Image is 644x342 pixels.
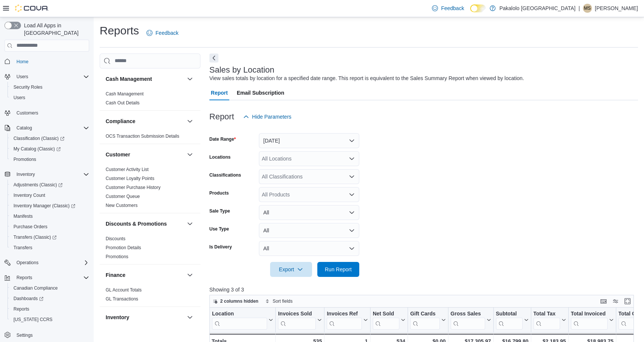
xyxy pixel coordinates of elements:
[10,93,89,102] span: Users
[106,203,137,208] a: New Customers
[13,170,38,179] button: Inventory
[10,305,89,314] span: Reports
[10,212,89,221] span: Manifests
[10,315,55,324] a: [US_STATE] CCRS
[10,243,35,252] a: Transfers
[7,211,92,222] button: Manifests
[571,310,607,317] div: Total Invoiced
[13,331,36,340] a: Settings
[209,226,229,232] label: Use Type
[13,123,89,132] span: Catalog
[450,310,485,317] div: Gross Sales
[16,275,32,281] span: Reports
[15,4,49,12] img: Cova
[13,72,31,81] button: Users
[100,285,200,306] div: Finance
[10,155,89,164] span: Promotions
[211,85,228,100] span: Report
[209,244,232,250] label: Is Delivery
[7,133,92,144] a: Classification (Classic)
[278,310,316,317] div: Invoices Sold
[106,75,152,83] h3: Cash Management
[16,110,38,116] span: Customers
[209,54,218,62] button: Next
[7,314,92,325] button: [US_STATE] CCRS
[185,219,194,228] button: Discounts & Promotions
[106,100,140,106] a: Cash Out Details
[212,310,267,329] div: Location
[533,310,560,317] div: Total Tax
[349,156,355,162] button: Open list of options
[578,4,580,13] p: |
[106,220,184,228] button: Discounts & Promotions
[1,169,92,180] button: Inventory
[13,146,61,152] span: My Catalog (Classic)
[16,74,28,80] span: Users
[13,57,31,66] a: Home
[13,273,35,282] button: Reports
[220,298,258,304] span: 2 columns hidden
[209,154,231,160] label: Locations
[13,108,89,117] span: Customers
[327,310,362,317] div: Invoices Ref
[10,180,89,189] span: Adjustments (Classic)
[185,150,194,159] button: Customer
[106,151,130,158] h3: Customer
[13,95,25,101] span: Users
[106,254,129,259] a: Promotions
[13,317,52,323] span: [US_STATE] CCRS
[210,297,261,306] button: 2 columns hidden
[13,123,35,132] button: Catalog
[262,297,296,306] button: Sort fields
[10,233,89,242] span: Transfers (Classic)
[584,4,591,13] span: MS
[100,23,139,38] h1: Reports
[611,297,620,306] button: Display options
[7,190,92,201] button: Inventory Count
[13,57,89,66] span: Home
[21,22,89,37] span: Load All Apps in [GEOGRAPHIC_DATA]
[349,174,355,180] button: Open list of options
[10,201,78,210] a: Inventory Manager (Classic)
[7,154,92,165] button: Promotions
[278,310,316,329] div: Invoices Sold
[106,167,149,172] a: Customer Activity List
[106,236,126,241] a: Discounts
[155,29,178,37] span: Feedback
[100,234,200,264] div: Discounts & Promotions
[10,212,36,221] a: Manifests
[7,242,92,253] button: Transfers
[450,310,491,329] button: Gross Sales
[10,191,48,200] a: Inventory Count
[259,241,359,256] button: All
[100,165,200,213] div: Customer
[1,257,92,268] button: Operations
[7,180,92,190] a: Adjustments (Classic)
[185,74,194,83] button: Cash Management
[10,134,67,143] a: Classification (Classic)
[13,84,42,90] span: Security Roles
[470,12,471,13] span: Dark Mode
[499,4,575,13] p: Pakalolo [GEOGRAPHIC_DATA]
[10,284,89,293] span: Canadian Compliance
[106,314,129,321] h3: Inventory
[209,190,229,196] label: Products
[185,313,194,322] button: Inventory
[571,310,613,329] button: Total Invoiced
[410,310,446,329] button: Gift Cards
[327,310,362,329] div: Invoices Ref
[496,310,522,329] div: Subtotal
[252,113,291,120] span: Hide Parameters
[278,310,322,329] button: Invoices Sold
[13,234,57,240] span: Transfers (Classic)
[1,272,92,283] button: Reports
[13,109,41,117] a: Customers
[7,201,92,211] a: Inventory Manager (Classic)
[7,293,92,304] a: Dashboards
[106,296,138,302] a: GL Transactions
[273,298,293,304] span: Sort fields
[106,151,184,158] button: Customer
[496,310,528,329] button: Subtotal
[143,25,181,40] a: Feedback
[209,65,275,74] h3: Sales by Location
